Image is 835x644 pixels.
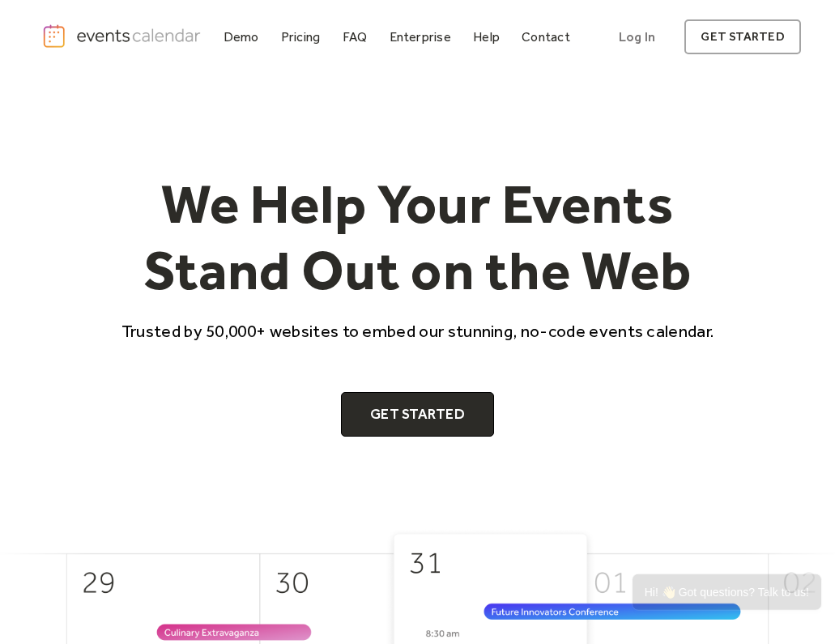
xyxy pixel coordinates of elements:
a: Pricing [275,26,327,48]
div: Help [473,32,500,41]
a: Log In [603,19,671,54]
a: FAQ [336,26,374,48]
div: Demo [224,32,259,41]
div: Enterprise [390,32,451,41]
div: Pricing [281,32,321,41]
div: Contact [522,32,570,41]
a: Demo [217,26,266,48]
div: FAQ [343,32,368,41]
a: home [42,23,204,49]
a: Get Started [341,392,494,437]
a: get started [684,19,800,54]
h1: We Help Your Events Stand Out on the Web [107,171,729,303]
a: Help [466,26,506,48]
a: Enterprise [383,26,458,48]
p: Trusted by 50,000+ websites to embed our stunning, no-code events calendar. [107,319,729,343]
a: Contact [515,26,577,48]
